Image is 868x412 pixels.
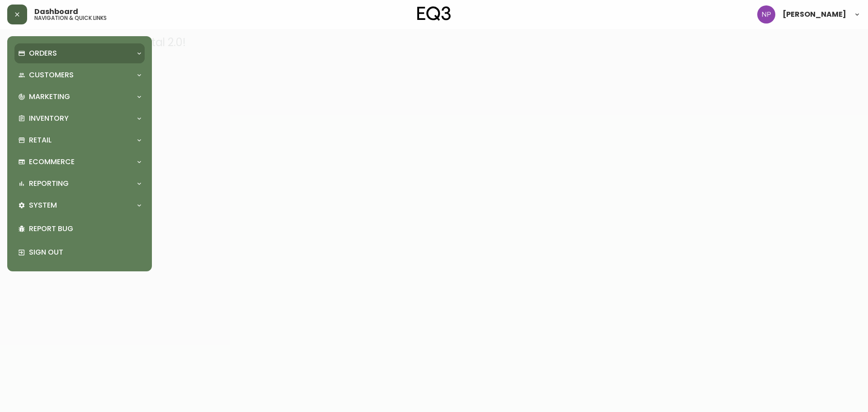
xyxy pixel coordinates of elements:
[29,157,75,167] p: Ecommerce
[14,174,145,194] div: Reporting
[29,179,69,189] p: Reporting
[29,224,141,234] p: Report Bug
[29,70,74,80] p: Customers
[14,152,145,172] div: Ecommerce
[14,130,145,150] div: Retail
[14,43,145,63] div: Orders
[14,109,145,128] div: Inventory
[29,92,70,102] p: Marketing
[29,200,57,210] p: System
[29,135,52,145] p: Retail
[29,114,69,123] p: Inventory
[14,241,145,264] div: Sign Out
[29,247,141,257] p: Sign Out
[14,217,145,241] div: Report Bug
[14,87,145,107] div: Marketing
[14,195,145,215] div: System
[29,48,57,58] p: Orders
[417,6,451,21] img: logo
[34,15,107,21] h5: navigation & quick links
[783,11,846,18] span: [PERSON_NAME]
[757,5,775,24] img: 50f1e64a3f95c89b5c5247455825f96f
[14,65,145,85] div: Customers
[34,8,78,15] span: Dashboard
